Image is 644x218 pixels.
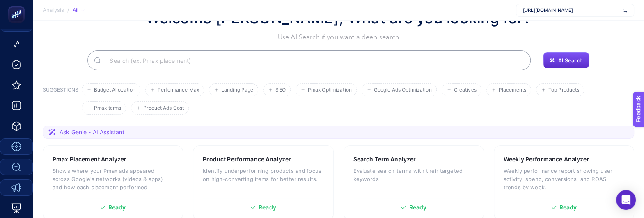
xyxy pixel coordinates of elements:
[523,7,619,14] span: [URL][DOMAIN_NAME]
[43,87,78,115] h3: SUGGESTIONS
[221,87,253,93] span: Landing Page
[67,7,69,13] span: /
[203,167,323,183] p: Identify underperforming products and focus on high-converting items for better results.
[622,6,627,14] img: svg%3e
[158,87,199,93] span: Performance Max
[559,204,577,210] span: Ready
[353,155,416,163] h3: Search Term Analyzer
[203,155,291,163] h3: Product Performance Analyzer
[353,167,474,183] p: Evaluate search terms with their targeted keywords
[504,155,589,163] h3: Weekly Performance Analyzer
[73,7,84,14] div: All
[275,87,285,93] span: SEO
[94,87,135,93] span: Budget Allocation
[53,167,173,191] p: Shows where your Pmax ads appeared across Google's networks (videos & apps) and how each placemen...
[143,105,184,111] span: Product Ads Cost
[616,190,636,210] div: Open Intercom Messenger
[308,87,352,93] span: Pmax Optimization
[43,7,64,14] span: Analysis
[53,155,126,163] h3: Pmax Placement Analyzer
[409,204,426,210] span: Ready
[259,204,276,210] span: Ready
[103,49,524,72] input: Search
[504,167,624,191] p: Weekly performance report showing user activity, spend, conversions, and ROAS trends by week.
[548,87,579,93] span: Top Products
[146,32,531,42] p: Use AI Search if you want a deep search
[374,87,432,93] span: Google Ads Optimization
[94,105,121,111] span: Pmax terms
[499,87,526,93] span: Placements
[108,204,126,210] span: Ready
[60,128,124,136] span: Ask Genie - AI Assistant
[543,52,589,69] button: AI Search
[558,57,582,64] span: AI Search
[5,2,31,9] span: Feedback
[454,87,477,93] span: Creatives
